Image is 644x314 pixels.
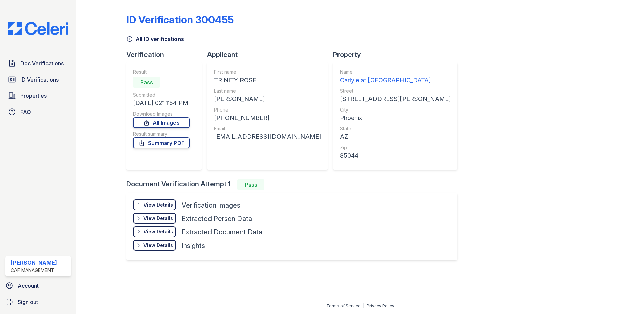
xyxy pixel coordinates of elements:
[182,200,240,210] div: Verification Images
[3,279,74,292] a: Account
[11,259,57,267] div: [PERSON_NAME]
[133,92,190,98] div: Submitted
[182,214,252,223] div: Extracted Person Data
[333,50,463,59] div: Property
[126,13,234,26] div: ID Verification 300455
[3,22,74,35] img: CE_Logo_Blue-a8612792a0a2168367f1c8372b55b34899dd931a85d93a1a3d3e32e68fde9ad4.png
[20,75,59,84] span: ID Verifications
[214,125,321,132] div: Email
[214,88,321,94] div: Last name
[18,282,39,290] span: Account
[182,227,262,237] div: Extracted Document Data
[126,50,207,59] div: Verification
[133,77,160,88] div: Pass
[340,94,451,104] div: [STREET_ADDRESS][PERSON_NAME]
[11,267,57,274] div: CAF Management
[5,105,71,119] a: FAQ
[182,241,205,250] div: Insights
[340,106,451,113] div: City
[126,35,184,43] a: All ID verifications
[214,94,321,104] div: [PERSON_NAME]
[133,117,190,128] a: All Images
[326,303,361,308] a: Terms of Service
[340,132,451,142] div: AZ
[340,88,451,94] div: Street
[20,59,64,67] span: Doc Verifications
[214,113,321,123] div: [PHONE_NUMBER]
[340,151,451,160] div: 85044
[5,57,71,70] a: Doc Verifications
[143,242,173,249] div: View Details
[340,113,451,123] div: Phoenix
[207,50,333,59] div: Applicant
[214,106,321,113] div: Phone
[340,69,451,75] div: Name
[20,92,47,100] span: Properties
[367,303,394,308] a: Privacy Policy
[214,69,321,75] div: First name
[143,228,173,235] div: View Details
[214,75,321,85] div: TRINITY ROSE
[133,69,190,75] div: Result
[143,201,173,208] div: View Details
[133,137,190,148] a: Summary PDF
[126,179,463,190] div: Document Verification Attempt 1
[340,75,451,85] div: Carlyle at [GEOGRAPHIC_DATA]
[20,108,31,116] span: FAQ
[237,179,264,190] div: Pass
[133,131,190,137] div: Result summary
[214,132,321,142] div: [EMAIL_ADDRESS][DOMAIN_NAME]
[18,298,38,306] span: Sign out
[5,73,71,86] a: ID Verifications
[340,125,451,132] div: State
[340,69,451,85] a: Name Carlyle at [GEOGRAPHIC_DATA]
[340,144,451,151] div: Zip
[363,303,364,308] div: |
[133,98,190,108] div: [DATE] 02:11:54 PM
[133,111,190,117] div: Download Images
[143,215,173,222] div: View Details
[5,89,71,102] a: Properties
[3,295,74,309] a: Sign out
